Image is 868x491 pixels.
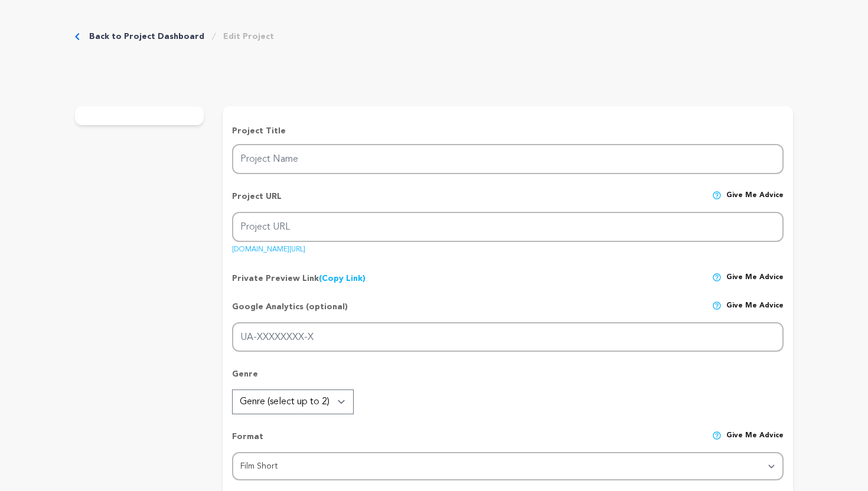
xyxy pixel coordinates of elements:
[75,31,274,42] div: Breadcrumb
[726,273,784,284] span: Give me advice
[89,31,204,42] a: Back to Project Dashboard
[712,301,722,310] img: help-circle.svg
[232,368,784,389] p: Genre
[712,273,722,282] img: help-circle.svg
[726,301,784,322] span: Give me advice
[232,301,348,322] p: Google Analytics (optional)
[232,144,784,174] input: Project Name
[319,274,366,283] a: (Copy Link)
[712,191,722,200] img: help-circle.svg
[232,212,784,242] input: Project URL
[232,322,784,352] input: UA-XXXXXXXX-X
[232,273,366,284] p: Private Preview Link
[232,125,784,137] p: Project Title
[232,191,282,212] p: Project URL
[232,431,263,452] p: Format
[712,431,722,440] img: help-circle.svg
[232,241,305,253] a: [DOMAIN_NAME][URL]
[223,31,274,42] a: Edit Project
[726,431,784,452] span: Give me advice
[726,191,784,212] span: Give me advice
